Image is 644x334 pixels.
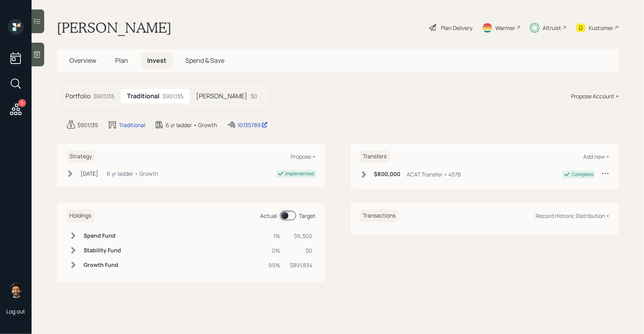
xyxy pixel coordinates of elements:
span: Plan [115,56,128,65]
h6: Holdings [66,209,94,222]
div: Propose + [291,153,316,160]
h5: [PERSON_NAME] [196,92,247,100]
div: Complete [572,171,594,178]
div: Implemented [286,170,314,177]
h6: Transfers [360,150,390,163]
div: $9,300 [290,232,313,240]
div: 10135789 [237,121,268,129]
div: [DATE] [80,169,98,178]
div: Traditional [119,121,145,129]
h6: Spend Fund [84,233,121,239]
h1: [PERSON_NAME] [57,19,172,36]
div: $901,135 [162,92,183,100]
h6: $800,000 [374,171,401,178]
div: $901,135 [93,92,114,100]
h5: Portfolio [65,92,90,100]
div: 99% [269,261,281,269]
div: Target [299,212,316,220]
div: Log out [6,308,25,315]
div: Warmer [495,24,515,32]
div: $0 [250,92,257,100]
div: Kustomer [589,24,613,32]
div: 1% [269,232,281,240]
span: Overview [69,56,96,65]
h5: Traditional [127,92,159,100]
div: 6 yr ladder • Growth [107,169,158,178]
h6: Stability Fund [84,247,121,254]
div: Actual [261,212,277,220]
div: 5 [18,99,26,107]
div: $0 [290,246,313,255]
div: $891,834 [290,261,313,269]
div: 6 yr ladder • Growth [166,121,217,129]
div: ACAT Transfer • 457B [407,170,461,178]
h6: Strategy [66,150,95,163]
div: Propose Account + [571,92,619,100]
div: Plan Delivery [441,24,472,32]
div: Altruist [543,24,561,32]
h6: Transactions [360,209,399,222]
div: Record Historic Distribution + [536,212,609,220]
span: Invest [147,56,166,65]
div: 0% [269,246,281,255]
h6: Growth Fund [84,262,121,268]
div: Add new + [583,153,609,160]
span: Spend & Save [185,56,224,65]
img: eric-schwartz-headshot.png [8,282,24,298]
div: $901,135 [77,121,98,129]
